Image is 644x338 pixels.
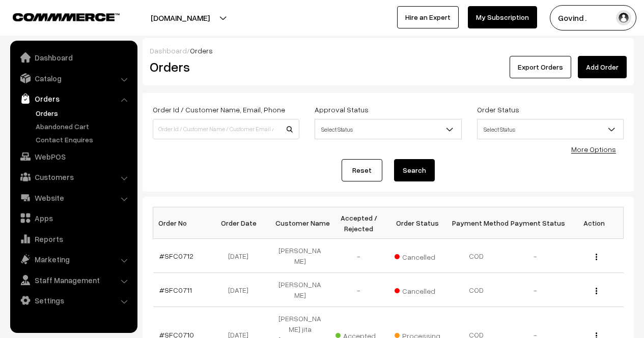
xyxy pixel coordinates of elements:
td: - [329,239,388,273]
a: COMMMERCE [13,10,102,22]
button: Search [394,159,435,181]
button: Govind . [550,5,636,30]
th: Payment Method [447,207,506,239]
td: - [506,273,565,307]
a: Dashboard [13,48,134,67]
span: Select Status [315,120,461,138]
th: Order Status [388,207,447,239]
a: Reports [13,230,134,248]
button: Export Orders [510,56,571,78]
button: [DOMAIN_NAME] [115,5,245,30]
th: Order Date [212,207,271,239]
th: Customer Name [271,207,330,239]
a: Orders [13,89,134,108]
a: Dashboard [150,46,187,55]
img: COMMMERCE [13,13,120,21]
a: Catalog [13,69,134,87]
img: Menu [596,288,597,294]
a: Hire an Expert [397,6,459,28]
a: My Subscription [468,6,537,28]
td: COD [447,273,506,307]
th: Accepted / Rejected [329,207,388,239]
span: Orders [190,46,213,55]
th: Order No [153,207,212,239]
td: COD [447,239,506,273]
td: - [329,273,388,307]
th: Payment Status [506,207,565,239]
a: Website [13,189,134,207]
a: More Options [571,145,616,153]
a: Orders [33,108,134,118]
td: [PERSON_NAME] [271,239,330,273]
label: Order Id / Customer Name, Email, Phone [153,104,285,115]
input: Order Id / Customer Name / Customer Email / Customer Phone [153,119,299,139]
a: Contact Enquires [33,134,134,145]
a: Customers [13,168,134,186]
span: Cancelled [395,249,445,262]
th: Action [565,207,624,239]
a: #SFC0712 [159,252,193,260]
a: #SFC0711 [159,286,192,294]
img: Menu [596,254,597,260]
td: [PERSON_NAME] [271,273,330,307]
span: Select Status [315,119,461,139]
img: user [616,10,631,25]
a: Apps [13,209,134,227]
a: Marketing [13,250,134,268]
a: Staff Management [13,271,134,289]
label: Order Status [477,104,519,115]
a: Add Order [578,56,627,78]
a: Reset [342,159,382,181]
h2: Orders [150,59,298,75]
a: WebPOS [13,147,134,166]
td: [DATE] [212,273,271,307]
a: Abandoned Cart [33,121,134,132]
label: Approval Status [315,104,369,115]
td: [DATE] [212,239,271,273]
span: Select Status [477,119,624,139]
span: Select Status [478,120,623,138]
td: - [506,239,565,273]
a: Settings [13,291,134,310]
span: Cancelled [395,283,445,296]
div: / [150,45,627,56]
